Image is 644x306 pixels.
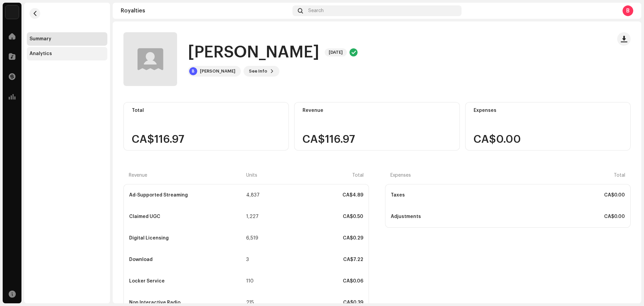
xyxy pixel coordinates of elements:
[123,102,289,150] re-o-card-value: Total
[390,173,507,178] div: Expenses
[308,8,324,13] span: Search
[30,51,52,56] div: Analytics
[508,214,625,219] div: CA$0.00
[271,300,363,305] div: CA$0.39
[27,47,107,60] re-m-nav-item: Analytics
[129,173,245,178] div: Revenue
[271,173,364,178] div: Total
[508,192,625,198] div: CA$0.00
[465,102,631,150] re-o-card-value: Expenses
[303,108,451,113] div: Revenue
[246,214,269,219] div: 1,227
[623,5,633,16] div: B
[188,42,319,63] h1: [PERSON_NAME]
[200,69,235,74] div: [PERSON_NAME]
[244,66,279,77] button: See Info
[271,235,363,241] div: CA$0.29
[121,8,290,13] div: Royalties
[271,214,363,219] div: CA$0.50
[271,192,363,198] div: CA$4.89
[474,108,622,113] div: Expenses
[246,257,269,262] div: 3
[508,173,625,178] div: Total
[391,214,507,219] div: Adjustments
[5,5,19,19] img: 190830b2-3b53-4b0d-992c-d3620458de1d
[271,278,363,284] div: CA$0.06
[271,257,363,262] div: CA$7.22
[129,300,245,305] div: Non Interactive Radio
[30,36,51,42] div: Summary
[129,278,245,284] div: Locker Service
[129,257,245,262] div: Download
[129,235,245,241] div: Digital Licensing
[246,235,269,241] div: 6,519
[132,108,280,113] div: Total
[129,214,245,219] div: Claimed UGC
[246,278,269,284] div: 110
[189,67,197,75] div: B
[391,192,507,198] div: Taxes
[325,48,347,56] span: [DATE]
[294,102,460,150] re-o-card-value: Revenue
[249,64,267,78] span: See Info
[246,192,269,198] div: 4,837
[246,300,269,305] div: 215
[27,32,107,46] re-m-nav-item: Summary
[246,173,269,178] div: Units
[129,192,245,198] div: Ad-Supported Streaming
